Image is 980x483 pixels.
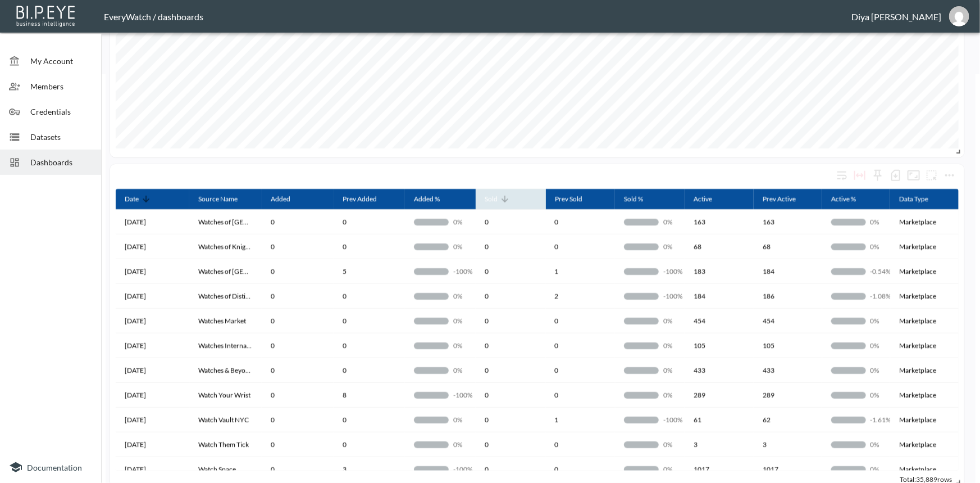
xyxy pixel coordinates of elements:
img: bipeye-logo [14,3,79,28]
p: -100% [663,267,696,276]
p: 0% [453,316,486,326]
th: 105 [754,333,822,358]
th: 105 [685,333,754,358]
img: a8099f9e021af5dd6201337a867d9ae6 [949,6,969,26]
p: -100% [453,464,486,474]
div: -100/100 (-100%) [624,415,676,425]
p: 0% [663,464,696,474]
span: Prev Sold [555,192,597,206]
th: 454 [685,309,754,333]
div: Prev Added [343,192,377,206]
p: 0% [870,365,903,375]
p: -100% [453,267,486,276]
th: 2025-10-08 [116,259,189,284]
span: Active [694,192,727,206]
th: 2025-10-08 [116,457,189,482]
th: 0 [476,408,546,432]
div: -100/100 (-100%) [414,267,467,276]
th: 2025-10-08 [116,309,189,333]
div: 0/100 (0%) [831,365,882,375]
span: Sold [485,192,512,206]
th: 3 [334,457,405,482]
div: 0/100 (0%) [831,242,882,251]
th: Marketplace [890,284,959,309]
th: 0 [476,259,546,284]
div: 0/100 (0%) [624,390,676,400]
span: Datasets [30,131,92,143]
th: 0 [262,358,334,383]
div: 0/100 (0%) [414,316,467,326]
th: 1 [546,408,616,432]
p: 0% [663,390,696,400]
p: 0% [663,242,696,251]
div: 0/100 (0%) [414,242,467,251]
div: Data Type [899,192,928,206]
p: -100% [453,390,486,400]
th: 1 [546,259,616,284]
span: Prev Added [343,192,391,206]
div: -1.61/100 (-1.61%) [831,415,882,425]
p: 0% [663,341,696,350]
span: Prev Active [763,192,810,206]
div: 0/100 (0%) [624,464,676,474]
th: Marketplace [890,432,959,457]
p: 0% [663,440,696,449]
th: 289 [754,383,822,408]
div: 0/100 (0%) [624,242,676,251]
th: 0 [334,408,405,432]
th: Watch Them Tick [189,432,262,457]
div: Sold [485,192,498,206]
div: Wrap text [833,166,851,184]
p: 0% [453,291,486,301]
p: -0.54% [870,267,903,276]
th: 0 [476,309,546,333]
th: 163 [754,210,822,234]
th: 2025-10-08 [116,234,189,259]
span: Chart settings [941,166,959,184]
th: 0 [546,210,616,234]
th: Watch Your Wrist [189,383,262,408]
span: Added [271,192,305,206]
span: Documentation [27,463,82,472]
div: Source Name [198,192,238,206]
div: 0/100 (0%) [624,365,676,375]
th: 0 [476,432,546,457]
th: 0 [546,234,616,259]
th: Watches Market [189,309,262,333]
th: Watches of Distinction [189,284,262,309]
p: 0% [453,365,486,375]
div: 0/100 (0%) [414,217,467,227]
th: 0 [334,234,405,259]
th: Watch Space [189,457,262,482]
p: 0% [870,316,903,326]
th: 0 [546,432,616,457]
p: 0% [870,440,903,449]
th: 0 [262,383,334,408]
p: -1.08% [870,291,903,301]
th: 68 [685,234,754,259]
th: 0 [334,432,405,457]
div: Date [125,192,139,206]
th: 0 [262,309,334,333]
div: Prev Active [763,192,796,206]
button: more [941,166,959,184]
div: -100/100 (-100%) [414,390,467,400]
th: 163 [685,210,754,234]
th: 454 [754,309,822,333]
th: Marketplace [890,309,959,333]
th: Marketplace [890,210,959,234]
th: 5 [334,259,405,284]
span: Added % [414,192,454,206]
div: -100/100 (-100%) [414,464,467,474]
th: 0 [262,259,334,284]
span: Source Name [198,192,252,206]
div: # Overall Source Details [119,170,833,180]
div: 0/100 (0%) [831,464,882,474]
div: 0/100 (0%) [414,415,467,425]
p: 0% [870,242,903,251]
p: -100% [663,415,696,425]
span: Dashboards [30,156,92,168]
p: 0% [870,341,903,350]
th: 0 [476,457,546,482]
th: Marketplace [890,358,959,383]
